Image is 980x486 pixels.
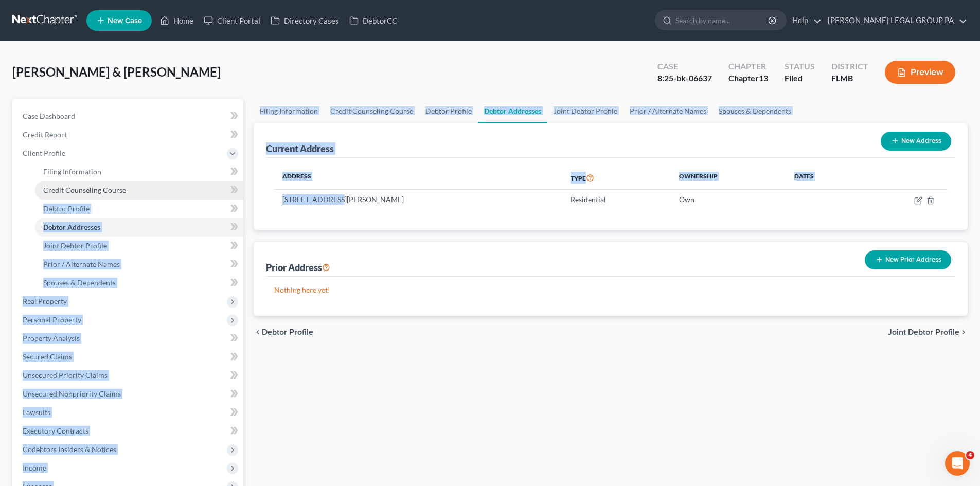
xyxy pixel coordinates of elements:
button: Preview [885,61,955,84]
span: New Case [108,17,142,25]
span: Debtor Addresses [43,223,100,231]
div: Chapter [728,73,768,84]
span: Joint Debtor Profile [888,328,959,336]
a: Directory Cases [265,11,344,30]
a: Credit Report [14,125,243,144]
div: FLMB [831,73,868,84]
input: Search by name... [675,11,770,30]
a: Debtor Addresses [35,218,243,237]
a: Debtor Addresses [478,99,547,123]
th: Ownership [671,166,786,190]
a: Secured Claims [14,348,243,366]
p: Nothing here yet! [274,285,947,295]
a: Help [787,11,822,30]
span: Credit Counseling Course [43,186,126,194]
span: Unsecured Priority Claims [23,371,108,380]
span: Secured Claims [23,352,72,361]
th: Dates [786,166,861,190]
a: Property Analysis [14,329,243,348]
div: Status [785,61,815,73]
button: chevron_left Debtor Profile [254,328,313,336]
div: Chapter [728,61,768,73]
span: Debtor Profile [43,204,90,213]
a: Joint Debtor Profile [35,237,243,255]
a: Credit Counseling Course [324,99,419,123]
div: Filed [785,73,815,84]
span: [PERSON_NAME] & [PERSON_NAME] [12,64,221,79]
span: Property Analysis [23,334,80,343]
span: Personal Property [23,315,81,324]
button: Joint Debtor Profile chevron_right [888,328,968,336]
a: Unsecured Priority Claims [14,366,243,385]
span: Spouses & Dependents [43,278,116,287]
span: Real Property [23,297,67,305]
span: Case Dashboard [23,112,75,120]
a: Executory Contracts [14,422,243,440]
a: Debtor Profile [35,200,243,218]
span: Codebtors Insiders & Notices [23,445,116,454]
div: Prior Address [266,261,330,274]
i: chevron_left [254,328,262,336]
a: Case Dashboard [14,107,243,125]
a: Home [155,11,199,30]
span: Income [23,463,46,472]
a: Prior / Alternate Names [35,255,243,274]
span: Filing Information [43,167,101,176]
span: Joint Debtor Profile [43,241,107,250]
td: [STREET_ADDRESS][PERSON_NAME] [274,190,562,209]
a: Lawsuits [14,403,243,422]
span: Debtor Profile [262,328,313,336]
a: Spouses & Dependents [35,274,243,292]
a: Unsecured Nonpriority Claims [14,385,243,403]
th: Type [562,166,671,190]
a: Filing Information [254,99,324,123]
i: chevron_right [959,328,968,336]
button: New Prior Address [865,250,951,269]
div: Current Address [266,142,334,155]
span: Executory Contracts [23,426,88,435]
a: [PERSON_NAME] LEGAL GROUP PA [823,11,967,30]
a: Credit Counseling Course [35,181,243,200]
span: Lawsuits [23,408,50,417]
a: Filing Information [35,163,243,181]
span: Client Profile [23,149,65,157]
a: DebtorCC [344,11,402,30]
span: Prior / Alternate Names [43,260,120,268]
span: 4 [966,451,974,459]
a: Joint Debtor Profile [547,99,623,123]
a: Debtor Profile [419,99,478,123]
span: Unsecured Nonpriority Claims [23,389,121,398]
td: Residential [562,190,671,209]
div: Case [657,61,712,73]
span: 13 [759,73,768,83]
iframe: Intercom live chat [945,451,970,476]
a: Client Portal [199,11,265,30]
th: Address [274,166,562,190]
div: District [831,61,868,73]
span: Credit Report [23,130,67,139]
div: 8:25-bk-06637 [657,73,712,84]
button: New Address [881,132,951,151]
a: Prior / Alternate Names [623,99,712,123]
td: Own [671,190,786,209]
a: Spouses & Dependents [712,99,797,123]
